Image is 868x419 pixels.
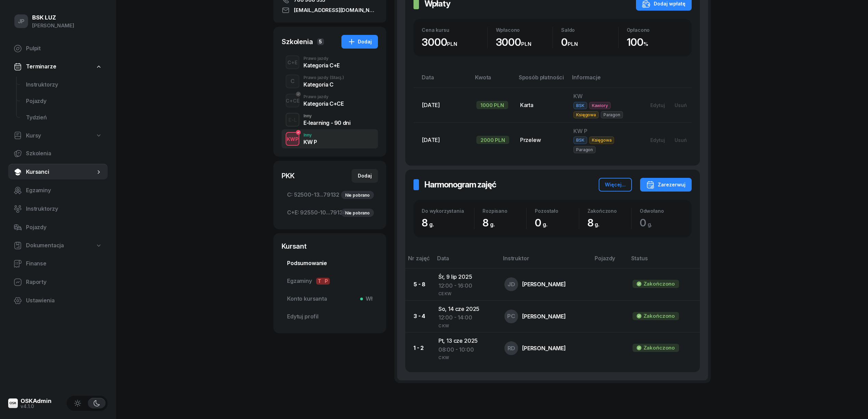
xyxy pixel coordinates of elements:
[640,178,692,192] button: Zarezerwuj
[640,217,656,229] span: 0
[438,290,493,296] div: CE KW
[601,111,623,118] span: Paragon
[32,15,74,21] div: BSK LUZ
[627,27,684,33] div: Opłacono
[522,281,566,287] div: [PERSON_NAME]
[520,136,562,145] div: Przelew
[282,129,378,148] button: KWPInnyKW P
[8,292,108,309] a: Ustawienia
[284,135,301,143] div: KWP
[520,101,562,110] div: Karta
[573,93,583,100] span: KW
[286,116,299,124] div: E-L
[286,94,299,107] button: C+CE
[424,179,496,190] h2: Harmonogram zajęć
[26,80,102,89] span: Instruktorzy
[675,137,687,143] div: Usuń
[341,191,374,199] div: Nie pobrano
[303,76,344,80] div: Prawo jazdy
[287,312,372,321] span: Edytuj profil
[286,75,299,88] button: C
[438,354,493,360] div: C KW
[8,182,108,199] a: Egzaminy
[282,241,378,251] div: Kursant
[316,278,323,285] span: T
[303,114,350,118] div: Inny
[433,254,499,269] th: Data
[26,44,102,53] span: Pulpit
[287,277,372,286] span: Egzaminy
[18,18,25,24] span: JP
[422,208,474,214] div: Do wykorzystania
[595,221,599,228] small: g.
[303,139,317,145] div: KW P
[675,102,687,108] div: Usuń
[605,181,626,189] div: Więcej...
[363,294,372,303] span: Wł
[573,128,587,134] span: KW P
[26,259,102,268] span: Finanse
[476,101,508,109] div: 1000 PLN
[352,169,378,183] button: Dodaj
[8,128,108,144] a: Kursy
[422,136,440,143] span: [DATE]
[561,27,618,33] div: Saldo
[447,41,457,47] small: PLN
[286,132,299,146] button: KWP
[282,171,295,181] div: PKK
[8,40,108,57] a: Pulpit
[522,345,566,351] div: [PERSON_NAME]
[507,345,515,351] span: RD
[8,145,108,162] a: Szkolenia
[490,221,495,228] small: g.
[650,102,665,108] div: Edytuj
[589,136,614,144] span: Księgowa
[282,37,313,47] div: Szkolenia
[670,100,692,111] button: Usuń
[358,172,372,180] div: Dodaj
[285,58,300,67] div: C+E
[26,296,102,305] span: Ustawienia
[8,238,108,253] a: Dokumentacja
[303,63,340,68] div: Kategoria C+E
[8,256,108,272] a: Finanse
[499,254,591,269] th: Instruktor
[515,73,568,88] th: Sposób płatności
[8,274,108,290] a: Raporty
[323,278,330,285] span: P
[640,208,683,214] div: Odwołano
[287,259,372,268] span: Podsumowanie
[303,101,343,106] div: Kategoria C+CE
[535,208,579,214] div: Pozostało
[26,131,41,140] span: Kursy
[26,113,102,122] span: Tydzień
[422,36,487,49] div: 3000
[429,221,434,228] small: g.
[341,209,374,217] div: Nie pobrano
[483,217,498,229] span: 8
[8,219,108,236] a: Pojazdy
[573,136,587,144] span: BSK
[507,313,515,319] span: PC
[438,322,493,328] div: C KW
[287,294,372,303] span: Konto kursanta
[8,164,108,180] a: Kursanci
[422,27,487,33] div: Cena kursu
[8,201,108,217] a: Instruktorzy
[561,36,618,49] div: 0
[8,398,18,408] img: logo-xs@2x.png
[288,76,297,87] div: C
[438,313,493,322] div: 12:00 - 14:00
[21,398,52,404] div: OSKAdmin
[643,279,675,288] div: Zakończono
[8,59,108,75] a: Terminarze
[589,102,611,109] span: Kawiory
[476,136,509,144] div: 2000 PLN
[522,314,566,319] div: [PERSON_NAME]
[521,41,531,47] small: PLN
[303,120,350,126] div: E-learning - 90 dni
[317,38,324,45] span: 5
[650,137,665,143] div: Edytuj
[26,168,95,176] span: Kursanci
[26,149,102,158] span: Szkolenia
